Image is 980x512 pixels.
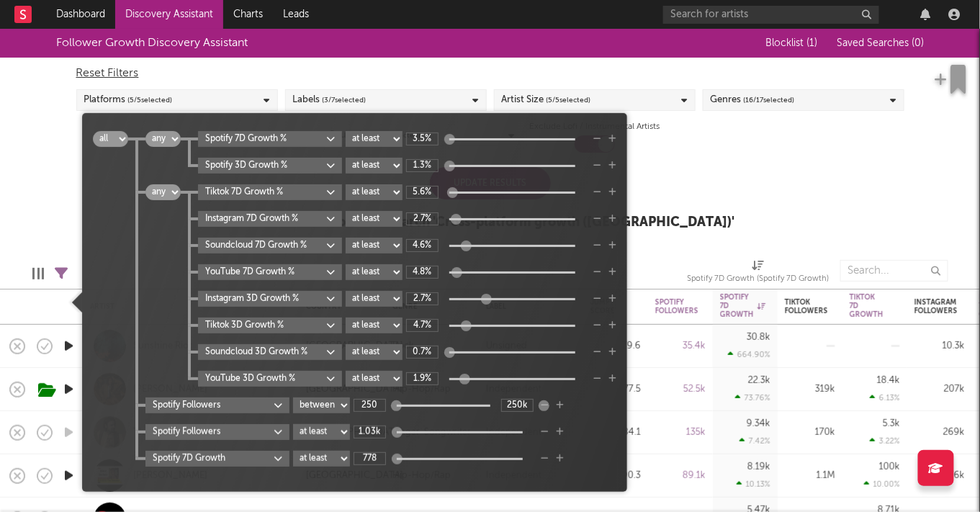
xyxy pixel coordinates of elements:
div: Reset Filters [76,65,904,82]
div: Platforms [84,91,173,109]
div: Spotify 7D Growth [153,452,274,465]
span: ( 16 / 17 selected) [744,91,795,109]
div: 22.3k [748,376,770,385]
div: 8.19k [747,462,770,472]
div: 269k [914,424,965,441]
div: 73.76 % [735,393,770,403]
div: Instagram Followers [914,298,958,315]
span: Saved Searches [837,38,925,48]
div: Tiktok 3D Growth % [205,319,326,332]
div: Tiktok Followers [785,298,828,315]
input: Search... [840,260,948,282]
div: 30.8k [747,333,770,342]
div: Spotify 3D Growth % [205,159,326,172]
div: Instagram 3D Growth % [205,292,326,305]
div: Follower Growth Discovery Assistant [56,35,248,52]
div: Soundcloud 3D Growth % [205,346,326,359]
div: 10.00 % [864,480,900,489]
div: Spotify Followers [153,426,274,439]
div: 170k [785,424,835,441]
div: Filters(13 filters active) [55,253,68,295]
span: ( 3 / 7 selected) [323,91,367,109]
div: 9.34k [747,419,770,428]
div: 7.42 % [740,436,770,446]
div: 207k [914,381,965,398]
div: 664.90 % [728,350,770,359]
span: ( 0 ) [912,38,925,48]
div: 18.4k [877,376,900,385]
div: Spotify 7D Growth (Spotify 7D Growth) [688,253,830,295]
div: 89.1k [655,467,706,485]
div: 52.5k [655,381,706,398]
div: Genres [711,91,795,109]
div: 3.22 % [870,436,900,446]
div: YouTube 3D Growth % [205,372,326,385]
input: Search for artists [663,6,879,24]
div: Soundcloud 7D Growth % [205,239,326,252]
div: Spotify 7D Growth (Spotify 7D Growth) [688,271,830,288]
div: 135k [655,424,706,441]
div: 319k [785,381,835,398]
div: Spotify 7D Growth % [205,133,326,145]
div: Labels [293,91,367,109]
div: 376k [914,467,965,485]
div: Edit Columns [32,253,44,295]
div: 1.1M [785,467,835,485]
div: Tiktok 7D Growth % [205,186,326,199]
div: Artist Size [502,91,591,109]
span: Blocklist [766,38,818,48]
div: 5.3k [883,419,900,428]
div: 100k [879,462,900,472]
div: Spotify Followers [153,399,274,412]
div: Spotify 7D Growth [720,293,765,319]
span: ( 1 ) [807,38,818,48]
div: Instagram 7D Growth % [205,212,326,225]
span: ( 5 / 5 selected) [547,91,591,109]
div: Tiktok 7D Growth [850,293,884,319]
span: ( 5 / 5 selected) [128,91,173,109]
div: Spotify Followers [655,298,698,315]
div: 10.13 % [737,480,770,489]
button: Saved Searches (0) [833,37,925,49]
div: 35.4k [655,338,706,355]
div: 6.13 % [870,393,900,403]
div: YouTube 7D Growth % [205,266,326,279]
div: 10.3k [914,338,965,355]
